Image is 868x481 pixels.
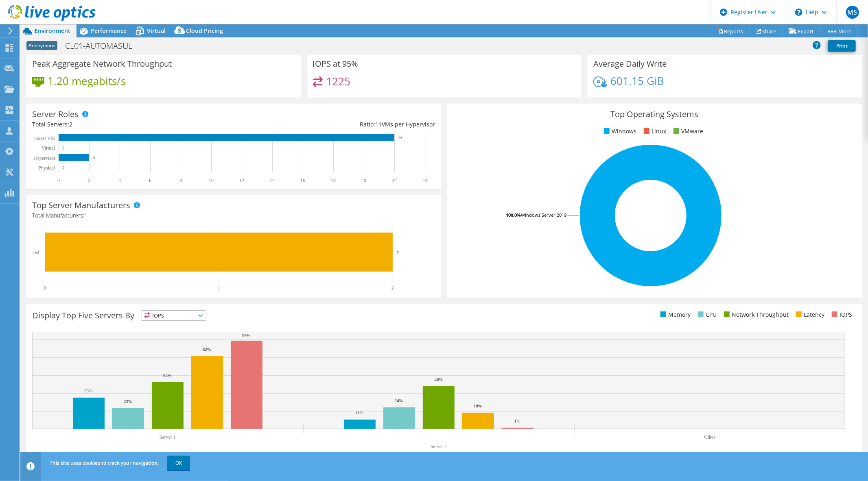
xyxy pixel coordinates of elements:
[149,178,151,183] text: 6
[521,212,566,218] tspan: Windows Server 2019
[270,178,275,183] text: 14
[32,201,130,210] h3: Top Server Manufacturers
[602,127,636,136] li: Windows
[391,285,394,291] text: 2
[32,250,41,255] text: Dell
[84,388,92,393] text: 35%
[474,403,482,408] text: 18%
[69,120,72,128] span: 2
[830,310,852,319] li: IOPS
[431,444,447,449] text: Server 2
[326,77,350,86] h4: 1225
[300,178,305,183] text: 16
[239,178,244,183] text: 12
[167,456,190,470] a: OK
[186,27,223,35] span: Cloud Pricing
[57,178,60,183] text: 0
[794,310,824,319] li: Latency
[395,398,403,403] text: 24%
[828,40,856,52] a: Print
[35,135,55,141] text: Guest VM
[44,285,46,291] text: 0
[820,25,858,37] a: More
[242,333,250,338] text: 99%
[750,25,783,37] a: Share
[453,110,856,119] h3: Top Operating Systems
[42,145,55,151] text: Virtual
[313,59,359,68] h3: IOPS at 95%
[704,434,715,440] text: Other
[711,25,750,37] a: Reports
[38,165,55,171] text: Physical
[118,178,121,183] text: 4
[160,434,176,440] text: Server 1
[35,27,70,35] span: Environment
[218,285,220,291] text: 1
[32,110,79,119] h3: Server Roles
[61,41,145,50] h1: CL01-AUTOMASUL
[63,165,65,170] text: 0
[32,59,172,68] h3: Peak Aggregate Network Throughput
[209,178,214,183] text: 10
[506,212,521,218] tspan: 100.0%
[397,250,399,255] text: 2
[514,418,520,423] text: 1%
[795,9,802,16] svg: \n
[435,377,443,382] text: 48%
[33,155,55,161] text: Hypervisor
[331,178,336,183] text: 18
[142,311,206,320] span: IOPS
[63,146,65,150] text: 0
[32,211,435,220] h4: Total Manufacturers:
[48,76,126,85] h4: 1.20 megabits/s
[93,156,95,160] text: 2
[696,310,717,319] li: CPU
[163,373,171,378] text: 52%
[658,310,691,319] li: Memory
[671,127,703,136] li: VMware
[179,178,182,183] text: 8
[203,347,211,352] text: 82%
[422,178,427,183] text: 24
[361,178,366,183] text: 20
[234,120,435,129] div: Ratio: VMs per Hypervisor
[147,27,166,35] span: Virtual
[375,120,382,128] span: 11
[91,27,127,35] span: Performance
[124,399,132,404] text: 23%
[398,136,402,140] text: 22
[355,410,363,415] text: 11%
[722,310,789,319] li: Network Throughput
[26,41,57,50] span: Anonymous
[846,6,859,19] span: MS
[392,178,397,183] text: 22
[84,211,87,219] span: 1
[32,120,234,129] div: Total Servers:
[642,127,666,136] li: Linux
[50,459,159,466] span: This site uses cookies to track your navigation.
[593,59,667,68] h3: Average Daily Write
[88,178,90,183] text: 2
[783,25,820,37] a: Export
[610,76,664,85] h4: 601.15 GiB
